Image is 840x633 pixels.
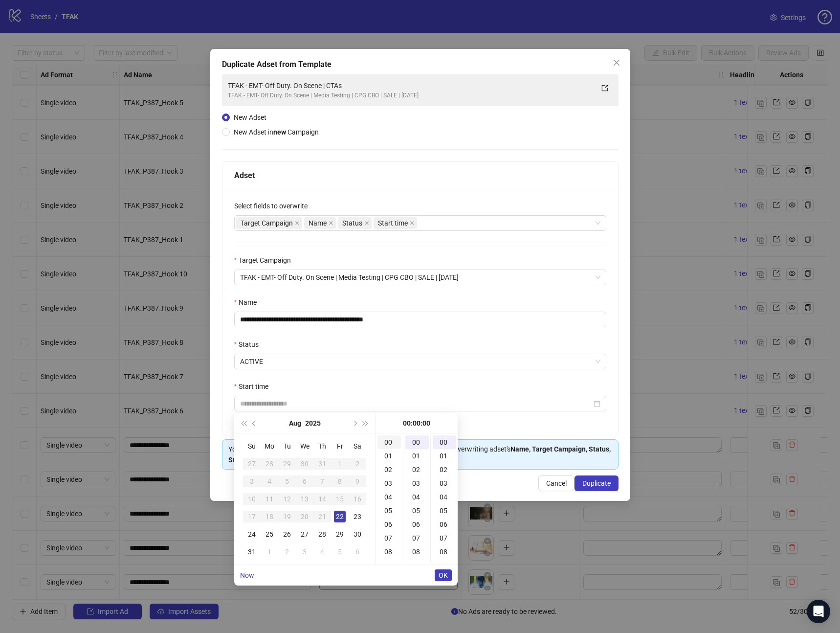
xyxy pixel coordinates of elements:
[313,437,331,455] th: Th
[299,493,310,505] div: 13
[261,490,278,508] td: 2025-08-11
[243,455,261,473] td: 2025-07-27
[331,490,349,508] td: 2025-08-15
[364,221,369,226] span: close
[334,528,346,540] div: 29
[405,476,429,490] div: 03
[261,543,278,561] td: 2025-09-01
[278,437,296,455] th: Tu
[261,473,278,490] td: 2025-08-04
[278,508,296,525] td: 2025-08-19
[313,455,331,473] td: 2025-07-31
[405,531,429,545] div: 07
[609,55,624,70] button: Close
[331,543,349,561] td: 2025-09-05
[228,80,593,91] div: TFAK - EMT- Off Duty. On Scene | CTAs
[299,458,310,470] div: 30
[379,413,454,433] div: 00:00:00
[439,571,448,579] span: OK
[377,435,401,449] div: 00
[228,444,612,465] div: You are about to the selected adset without any ads, overwriting adset's and keeping all other fi...
[234,255,297,266] label: Target Campaign
[240,354,600,369] span: ACTIVE
[405,490,429,504] div: 04
[316,528,328,540] div: 28
[296,508,313,525] td: 2025-08-20
[352,458,363,470] div: 2
[331,455,349,473] td: 2025-08-01
[405,504,429,518] div: 05
[264,546,275,558] div: 1
[377,490,401,504] div: 04
[313,525,331,543] td: 2025-08-28
[246,475,258,487] div: 3
[575,475,619,491] button: Duplicate
[329,221,333,226] span: close
[278,543,296,561] td: 2025-09-02
[377,545,401,559] div: 08
[313,490,331,508] td: 2025-08-14
[240,398,592,409] input: Start time
[377,463,401,476] div: 02
[309,218,327,228] span: Name
[405,463,429,476] div: 02
[299,511,310,522] div: 20
[349,490,366,508] td: 2025-08-16
[410,221,415,226] span: close
[601,85,608,91] span: export
[582,479,611,487] span: Duplicate
[316,458,328,470] div: 31
[281,458,293,470] div: 29
[331,437,349,455] th: Fr
[246,458,258,470] div: 27
[377,559,401,572] div: 09
[249,413,260,433] button: Previous month (PageUp)
[313,473,331,490] td: 2025-08-07
[234,113,266,121] span: New Adset
[278,455,296,473] td: 2025-07-29
[405,545,429,559] div: 08
[236,217,302,229] span: Target Campaign
[349,543,366,561] td: 2025-09-06
[538,475,575,491] button: Cancel
[433,545,456,559] div: 08
[352,528,363,540] div: 30
[377,504,401,518] div: 05
[349,413,360,433] button: Next month (PageDown)
[240,571,254,579] a: Now
[246,546,258,558] div: 31
[228,445,611,464] strong: Name, Target Campaign, Status, Start time
[807,600,830,623] div: Open Intercom Messenger
[313,508,331,525] td: 2025-08-21
[261,437,278,455] th: Mo
[296,455,313,473] td: 2025-07-30
[374,217,417,229] span: Start time
[334,458,346,470] div: 1
[349,525,366,543] td: 2025-08-30
[378,218,408,228] span: Start time
[334,475,346,487] div: 8
[243,525,261,543] td: 2025-08-24
[331,473,349,490] td: 2025-08-08
[228,91,593,100] div: TFAK - EMT- Off Duty. On Scene | Media Testing | CPG CBO | SALE | [DATE]
[433,504,456,518] div: 05
[352,493,363,505] div: 16
[246,528,258,540] div: 24
[316,511,328,522] div: 21
[264,493,275,505] div: 11
[243,437,261,455] th: Su
[316,475,328,487] div: 7
[299,475,310,487] div: 6
[435,569,452,581] button: OK
[349,508,366,525] td: 2025-08-23
[304,217,336,229] span: Name
[377,449,401,463] div: 01
[281,546,293,558] div: 2
[352,475,363,487] div: 9
[273,128,286,136] strong: new
[289,413,301,433] button: Choose a month
[243,543,261,561] td: 2025-08-31
[342,218,362,228] span: Status
[234,297,263,308] label: Name
[234,169,606,181] div: Adset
